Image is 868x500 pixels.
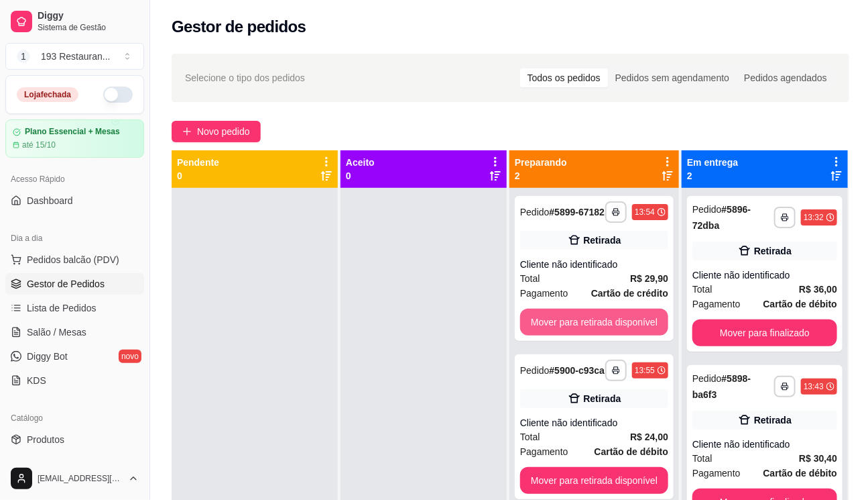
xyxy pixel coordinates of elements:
p: 0 [177,169,219,183]
strong: # 5899-67182 [550,207,605,217]
span: Pedido [520,207,550,217]
span: Novo pedido [197,124,250,139]
a: Salão / Mesas [5,321,144,343]
span: Lista de Pedidos [27,301,97,315]
span: Pagamento [520,444,568,459]
strong: R$ 30,40 [799,453,837,464]
strong: Cartão de débito [763,299,837,309]
span: Diggy Bot [27,350,68,363]
div: 13:32 [804,212,824,223]
span: Produtos [27,433,64,446]
div: 193 Restauran ... [41,50,111,63]
a: Lista de Pedidos [5,297,144,319]
strong: # 5900-c93ca [550,365,605,376]
p: 2 [515,169,567,183]
h2: Gestor de pedidos [172,16,306,38]
span: Pagamento [520,286,568,301]
span: [EMAIL_ADDRESS][DOMAIN_NAME] [38,473,123,484]
button: Select a team [5,43,144,70]
span: Gestor de Pedidos [27,277,105,291]
article: até 15/10 [22,140,56,150]
div: Pedidos sem agendamento [608,68,737,87]
span: Pagamento [692,466,741,481]
p: Aceito [346,156,375,169]
div: Dia a dia [5,228,144,249]
strong: R$ 29,90 [630,273,668,284]
button: Mover para finalizado [692,319,837,346]
button: Alterar Status [103,87,133,103]
strong: Cartão de débito [763,468,837,479]
span: Diggy [38,10,139,22]
p: Preparando [515,156,567,169]
div: Pedidos agendados [737,68,834,87]
a: Dashboard [5,190,144,211]
span: plus [182,127,192,136]
strong: # 5896-72dba [692,204,751,231]
a: Plano Essencial + Mesasaté 15/10 [5,119,144,158]
div: Todos os pedidos [520,68,608,87]
strong: R$ 36,00 [799,284,837,295]
p: Em entrega [687,156,738,169]
a: Gestor de Pedidos [5,273,144,295]
span: Dashboard [27,194,73,207]
article: Plano Essencial + Mesas [25,127,120,137]
div: Cliente não identificado [692,268,837,282]
span: Total [692,451,712,466]
div: Cliente não identificado [520,416,668,430]
strong: R$ 24,00 [630,432,668,442]
span: Sistema de Gestão [38,22,139,33]
span: Salão / Mesas [27,326,86,339]
div: 13:55 [635,365,655,376]
span: Total [520,271,540,286]
div: Acesso Rápido [5,168,144,190]
div: Retirada [584,234,621,247]
button: Pedidos balcão (PDV) [5,249,144,270]
strong: Cartão de crédito [591,288,668,299]
span: Selecione o tipo dos pedidos [185,70,305,85]
div: 13:54 [635,207,655,217]
div: Retirada [754,413,792,427]
div: Catálogo [5,407,144,429]
div: Retirada [584,392,621,405]
div: Retirada [754,244,792,258]
button: [EMAIL_ADDRESS][DOMAIN_NAME] [5,462,144,495]
a: Produtos [5,429,144,450]
span: Total [692,282,712,297]
a: KDS [5,370,144,391]
p: 0 [346,169,375,183]
span: Total [520,430,540,444]
span: 1 [17,50,30,63]
span: Pagamento [692,297,741,311]
div: 13:43 [804,381,824,392]
strong: # 5898-ba6f3 [692,373,751,400]
button: Mover para retirada disponível [520,467,668,494]
span: Pedidos balcão (PDV) [27,253,119,266]
div: Cliente não identificado [520,258,668,271]
span: KDS [27,374,46,387]
span: Pedido [692,204,722,215]
div: Cliente não identificado [692,438,837,451]
a: Complementos [5,453,144,474]
button: Novo pedido [172,121,261,142]
button: Mover para retirada disponível [520,309,668,336]
p: Pendente [177,156,219,169]
span: Pedido [692,373,722,384]
p: 2 [687,169,738,183]
a: Diggy Botnovo [5,346,144,367]
a: DiggySistema de Gestão [5,5,144,38]
div: Loja fechada [17,87,78,102]
strong: Cartão de débito [595,446,668,457]
span: Pedido [520,365,550,376]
